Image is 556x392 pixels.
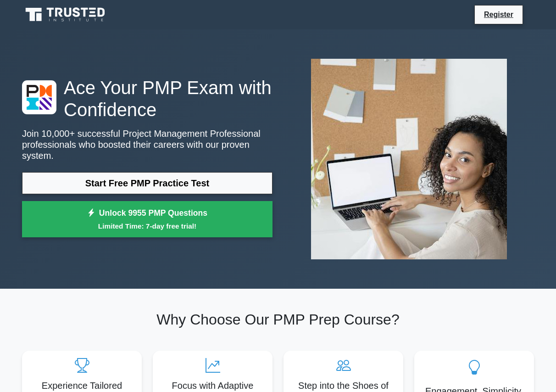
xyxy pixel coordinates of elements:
[33,221,261,231] small: Limited Time: 7-day free trial!
[22,77,272,121] h1: Ace Your PMP Exam with Confidence
[22,201,272,238] a: Unlock 9955 PMP QuestionsLimited Time: 7-day free trial!
[22,128,272,161] p: Join 10,000+ successful Project Management Professional professionals who boosted their careers w...
[478,9,519,20] a: Register
[22,172,272,194] a: Start Free PMP Practice Test
[22,311,534,328] h2: Why Choose Our PMP Prep Course?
